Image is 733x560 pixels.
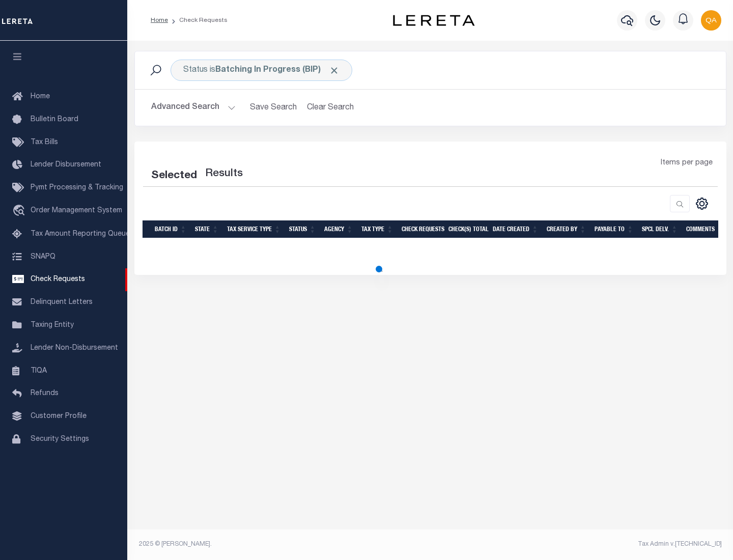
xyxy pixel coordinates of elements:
[590,220,638,238] th: Payable To
[489,220,543,238] th: Date Created
[701,10,721,31] img: svg+xml;base64,PHN2ZyB4bWxucz0iaHR0cDovL3d3dy53My5vcmcvMjAwMC9zdmciIHBvaW50ZXItZXZlbnRzPSJub25lIi...
[303,98,358,118] button: Clear Search
[638,220,682,238] th: Spcl Delv.
[31,207,122,214] span: Order Management System
[661,158,713,169] span: Items per page
[398,220,444,238] th: Check Requests
[329,65,340,76] span: Click to Remove
[205,166,243,182] label: Results
[31,367,47,374] span: TIQA
[31,413,87,420] span: Customer Profile
[357,220,398,238] th: Tax Type
[682,220,728,238] th: Comments
[31,93,50,100] span: Home
[31,390,59,397] span: Refunds
[191,220,223,238] th: State
[12,205,29,218] i: travel_explore
[31,345,118,352] span: Lender Non-Disbursement
[151,98,236,118] button: Advanced Search
[131,540,431,549] div: 2025 © [PERSON_NAME].
[320,220,357,238] th: Agency
[31,231,130,238] span: Tax Amount Reporting Queue
[31,436,89,443] span: Security Settings
[168,16,228,25] li: Check Requests
[31,161,101,169] span: Lender Disbursement
[31,322,74,329] span: Taxing Entity
[244,98,303,118] button: Save Search
[215,66,340,74] b: Batching In Progress (BIP)
[171,60,352,81] div: Click to Edit
[285,220,320,238] th: Status
[31,276,85,283] span: Check Requests
[31,253,55,260] span: SNAPQ
[543,220,590,238] th: Created By
[151,17,168,23] a: Home
[31,116,78,123] span: Bulletin Board
[31,139,58,146] span: Tax Bills
[151,220,191,238] th: Batch Id
[31,184,123,191] span: Pymt Processing & Tracking
[393,15,474,26] img: logo-dark.svg
[31,299,93,306] span: Delinquent Letters
[151,168,197,184] div: Selected
[438,540,722,549] div: Tax Admin v.[TECHNICAL_ID]
[223,220,285,238] th: Tax Service Type
[444,220,489,238] th: Check(s) Total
